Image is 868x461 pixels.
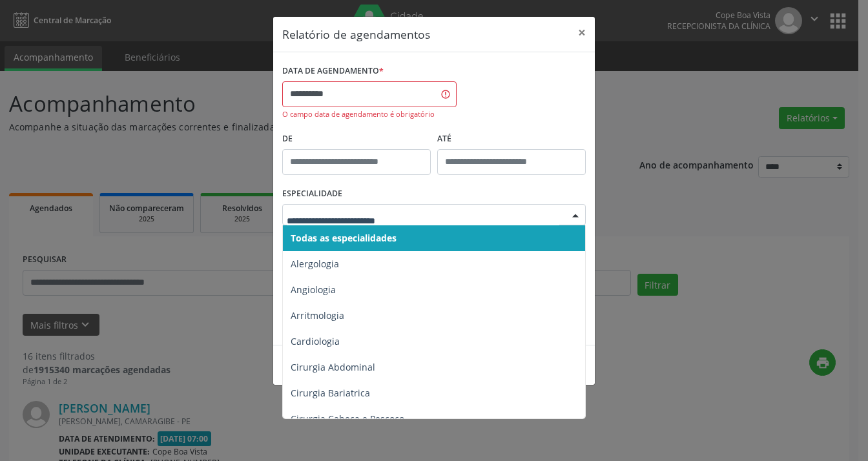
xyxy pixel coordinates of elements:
[291,335,340,347] span: Cardiologia
[282,129,431,149] label: De
[282,26,430,43] h5: Relatório de agendamentos
[282,109,457,120] div: O campo data de agendamento é obrigatório
[282,184,342,204] label: ESPECIALIDADE
[291,232,397,244] span: Todas as especialidades
[291,258,339,270] span: Alergologia
[291,309,344,322] span: Arritmologia
[291,413,404,425] span: Cirurgia Cabeça e Pescoço
[569,17,595,48] button: Close
[282,61,384,81] label: DATA DE AGENDAMENTO
[291,361,375,373] span: Cirurgia Abdominal
[437,129,586,149] label: ATÉ
[291,283,336,296] span: Angiologia
[291,387,370,399] span: Cirurgia Bariatrica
